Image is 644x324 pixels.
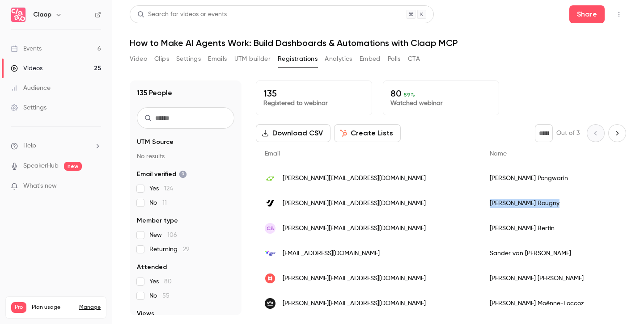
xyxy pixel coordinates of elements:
button: Create Lists [334,124,401,142]
li: help-dropdown-opener [11,141,101,151]
span: UTM Source [137,138,174,147]
p: 135 [263,88,364,99]
span: [PERSON_NAME][EMAIL_ADDRESS][DOMAIN_NAME] [283,274,426,283]
div: Events [11,44,42,53]
div: Search for videos or events [137,10,227,19]
button: Settings [176,52,201,66]
span: CB [267,224,274,232]
div: Videos [11,64,42,73]
span: Yes [149,184,173,193]
img: visiativ.com [265,198,275,209]
span: 124 [164,185,173,192]
span: [PERSON_NAME][EMAIL_ADDRESS][DOMAIN_NAME] [283,299,426,308]
span: Views [137,309,154,318]
span: 29 [183,246,190,252]
p: No results [137,152,234,161]
button: Clips [154,52,169,66]
span: [PERSON_NAME][EMAIL_ADDRESS][DOMAIN_NAME] [283,199,426,208]
button: CTA [408,52,420,66]
img: Claap [11,8,25,22]
a: Manage [79,304,101,311]
button: Registrations [278,52,318,66]
p: 80 [390,88,491,99]
button: Video [130,52,147,66]
span: 59 % [404,92,415,98]
span: No [149,198,167,207]
p: Registered to webinar [263,99,364,108]
span: 11 [162,200,167,206]
span: Pro [11,302,26,313]
h6: Claap [33,10,51,19]
span: New [149,231,177,240]
button: UTM builder [234,52,271,66]
img: lempire.co [265,298,275,309]
button: Embed [360,52,381,66]
img: avinode.com [265,173,275,184]
h1: 135 People [137,88,172,98]
button: Share [569,5,605,23]
span: [PERSON_NAME][EMAIL_ADDRESS][DOMAIN_NAME] [283,224,426,233]
p: Watched webinar [390,99,491,108]
a: SpeakerHub [23,161,59,171]
span: Returning [149,245,190,254]
button: Polls [388,52,401,66]
span: Attended [137,263,167,272]
span: new [64,162,82,171]
span: 106 [167,232,177,238]
span: What's new [23,181,57,191]
span: [PERSON_NAME][EMAIL_ADDRESS][DOMAIN_NAME] [283,174,426,183]
span: Email verified [137,170,187,179]
button: Top Bar Actions [612,7,626,21]
h1: How to Make AI Agents Work: Build Dashboards & Automations with Claap MCP [130,38,626,48]
span: Plan usage [32,304,74,311]
span: Name [490,151,507,157]
span: Help [23,141,36,151]
span: [EMAIL_ADDRESS][DOMAIN_NAME] [283,249,380,258]
img: heyteam.com [265,273,275,284]
button: Download CSV [256,124,330,142]
span: No [149,291,169,300]
span: 55 [162,293,169,299]
img: tender.app [265,248,275,259]
p: Out of 3 [556,129,580,138]
button: Analytics [325,52,352,66]
div: Settings [11,103,47,112]
span: Yes [149,277,172,286]
button: Emails [208,52,227,66]
div: Audience [11,84,51,93]
span: Member type [137,216,178,225]
button: Next page [608,124,626,142]
span: Email [265,151,280,157]
span: 80 [164,278,172,285]
iframe: Noticeable Trigger [90,182,101,190]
